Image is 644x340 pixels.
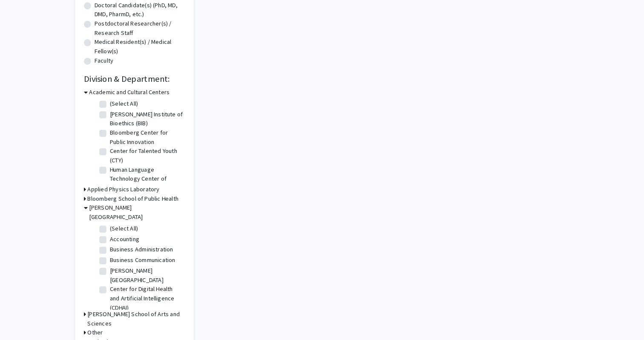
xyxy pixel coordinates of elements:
label: Business Administration [106,248,168,257]
h3: Other [85,328,100,337]
label: Medical Resident(s) / Medical Fellow(s) [92,47,179,65]
label: [PERSON_NAME] Institute of Bioethics (BIB) [106,117,177,135]
h2: Division & Department: [81,82,179,92]
label: Doctoral Candidate(s) (PhD, MD, DMD, PharmD, etc.) [92,11,179,29]
label: Business Communication [106,258,170,267]
h3: Applied Physics Laboratory [85,190,155,199]
label: Bloomberg Center for Public Innovation [106,135,177,153]
label: Postdoctoral Researcher(s) / Research Staff [92,29,179,47]
label: (Select All) [106,228,134,236]
h3: Academic and Cultural Centers [86,95,164,104]
label: Center for Talented Youth (CTY) [106,153,177,170]
label: Human Language Technology Center of Excellence (HLTCOE) [106,170,177,197]
label: Accounting [106,238,135,247]
label: Faculty [92,65,110,74]
label: [PERSON_NAME][GEOGRAPHIC_DATA] [106,268,177,286]
label: (Select All) [106,107,134,115]
h3: Bloomberg School of Public Health [85,199,173,207]
label: Master's Student(s) [92,1,142,10]
iframe: Chat [6,302,36,334]
h3: [PERSON_NAME] School of Arts and Sciences [85,311,179,328]
label: Center for Digital Health and Artificial Intelligence (CDHAI) [106,286,177,313]
h3: [PERSON_NAME][GEOGRAPHIC_DATA] [86,207,179,225]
